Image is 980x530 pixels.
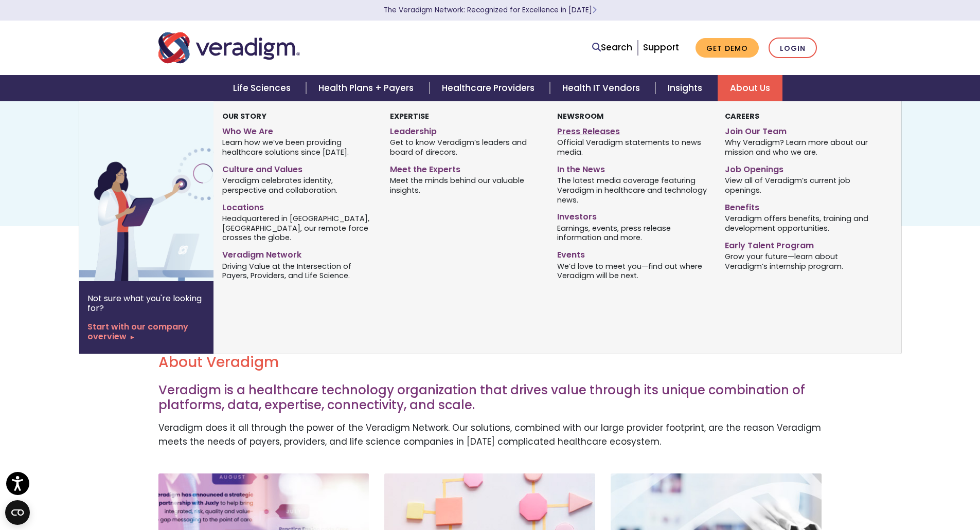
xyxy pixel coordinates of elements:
[725,251,877,271] span: Grow your future—learn about Veradigm’s internship program.
[158,31,300,65] img: Veradigm logo
[557,261,709,281] span: We’d love to meet you—find out where Veradigm will be next.
[725,137,877,157] span: Why Veradigm? Learn more about our mission and who we are.
[592,5,597,15] span: Learn More
[87,322,205,341] a: Start with our company overview
[550,75,655,101] a: Health IT Vendors
[222,122,374,137] a: Who We Are
[557,208,709,223] a: Investors
[725,213,877,233] span: Veradigm offers benefits, training and development opportunities.
[222,160,374,175] a: Culture and Values
[158,383,822,413] h3: Veradigm is a healthcare technology organization that drives value through its unique combination...
[79,101,245,281] img: Vector image of Veradigm’s Story
[725,236,877,251] a: Early Talent Program
[158,421,822,449] p: Veradigm does it all through the power of the Veradigm Network. Our solutions, combined with our ...
[725,122,877,137] a: Join Our Team
[158,354,822,371] h2: About Veradigm
[222,261,374,281] span: Driving Value at the Intersection of Payers, Providers, and Life Science.
[557,175,709,205] span: The latest media coverage featuring Veradigm in healthcare and technology news.
[390,122,542,137] a: Leadership
[222,137,374,157] span: Learn how we’ve been providing healthcare solutions since [DATE].
[306,75,429,101] a: Health Plans + Payers
[643,41,679,53] a: Support
[725,198,877,213] a: Benefits
[557,111,603,121] strong: Newsroom
[725,111,759,121] strong: Careers
[557,160,709,175] a: In the News
[222,246,374,261] a: Veradigm Network
[87,294,205,313] p: Not sure what you're looking for?
[592,41,632,54] a: Search
[769,38,817,59] a: Login
[725,160,877,175] a: Job Openings
[222,213,374,243] span: Headquartered in [GEOGRAPHIC_DATA], [GEOGRAPHIC_DATA], our remote force crosses the globe.
[557,122,709,137] a: Press Releases
[5,500,30,525] button: Open CMP widget
[557,223,709,243] span: Earnings, events, press release information and more.
[222,111,266,121] strong: Our Story
[390,111,429,121] strong: Expertise
[221,75,306,101] a: Life Sciences
[222,198,374,213] a: Locations
[557,246,709,261] a: Events
[222,175,374,195] span: Veradigm celebrates identity, perspective and collaboration.
[696,38,759,58] a: Get Demo
[655,75,718,101] a: Insights
[725,175,877,195] span: View all of Veradigm’s current job openings.
[384,5,597,15] a: The Veradigm Network: Recognized for Excellence in [DATE]Learn More
[390,175,542,195] span: Meet the minds behind our valuable insights.
[390,160,542,175] a: Meet the Experts
[390,137,542,157] span: Get to know Veradigm’s leaders and board of direcors.
[718,75,782,101] a: About Us
[557,137,709,157] span: Official Veradigm statements to news media.
[430,75,550,101] a: Healthcare Providers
